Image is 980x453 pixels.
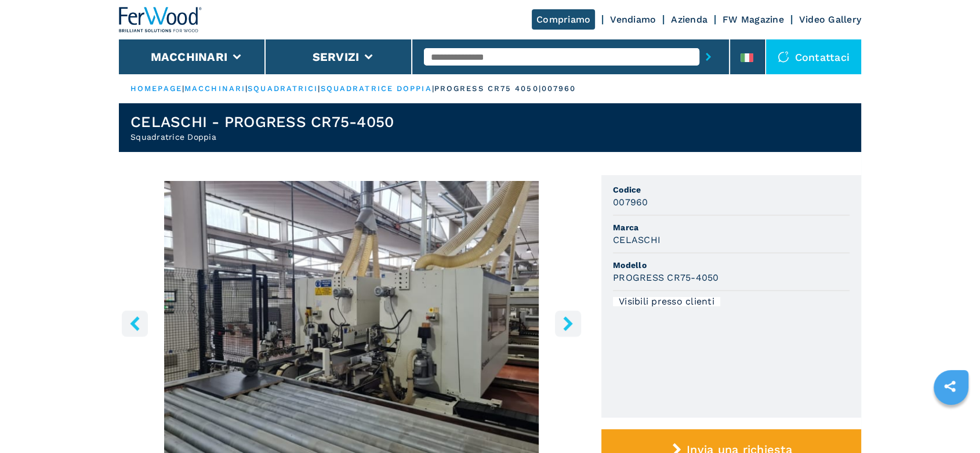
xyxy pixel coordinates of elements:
[434,84,542,94] p: progress cr75 4050 |
[610,14,656,25] a: Vendiamo
[130,131,394,143] h2: Squadratrice Doppia
[312,50,359,64] button: Servizi
[613,222,850,233] span: Marca
[542,84,576,94] p: 007960
[119,7,202,32] img: Ferwood
[935,372,964,401] a: sharethis
[555,310,581,336] button: right-button
[130,113,394,131] h1: CELASCHI - PROGRESS CR75-4050
[130,84,182,93] a: HOMEPAGE
[184,84,245,93] a: macchinari
[321,84,432,93] a: squadratrice doppia
[613,271,719,284] h3: PROGRESS CR75-4050
[122,310,148,336] button: left-button
[432,84,434,93] span: |
[766,39,862,74] div: Contattaci
[318,84,320,93] span: |
[799,14,861,25] a: Video Gallery
[245,84,248,93] span: |
[613,297,720,306] div: Visibili presso clienti
[671,14,707,25] a: Azienda
[931,401,971,444] iframe: Chat
[151,50,228,64] button: Macchinari
[613,184,850,195] span: Codice
[613,195,648,209] h3: 007960
[532,9,595,30] a: Compriamo
[248,84,318,93] a: squadratrici
[723,14,784,25] a: FW Magazine
[699,44,717,70] button: submit-button
[778,51,789,63] img: Contattaci
[613,259,850,271] span: Modello
[182,84,184,93] span: |
[613,233,660,247] h3: CELASCHI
